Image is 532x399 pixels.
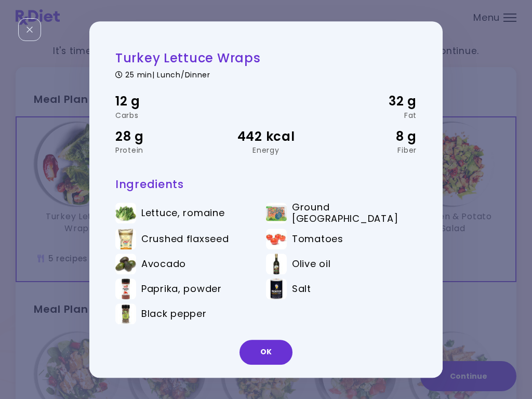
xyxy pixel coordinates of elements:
h3: Ingredients [115,177,417,191]
div: Fat [316,112,417,119]
span: Salt [292,283,311,295]
div: Fiber [316,147,417,154]
div: 32 g [316,91,417,111]
span: Crushed flaxseed [141,233,229,245]
span: Black pepper [141,308,207,320]
span: Lettuce, romaine [141,207,225,219]
div: 8 g [316,127,417,147]
div: Energy [216,147,316,154]
span: Olive oil [292,258,330,270]
span: Paprika, powder [141,283,222,295]
button: OK [240,340,292,365]
div: 12 g [115,91,216,111]
span: Avocado [141,258,186,270]
div: Close [18,18,41,41]
div: 442 kcal [216,127,316,147]
div: Carbs [115,112,216,119]
span: Ground [GEOGRAPHIC_DATA] [292,202,402,224]
span: Tomatoes [292,233,343,245]
div: 28 g [115,127,216,147]
div: 25 min | Lunch/Dinner [115,69,417,78]
div: Protein [115,147,216,154]
h2: Turkey Lettuce Wraps [115,50,417,66]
